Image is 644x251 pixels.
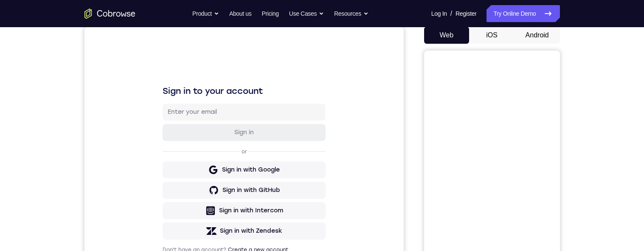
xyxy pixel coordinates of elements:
[192,5,219,22] button: Product
[78,175,241,192] button: Sign in with Intercom
[289,5,324,22] button: Use Cases
[78,135,241,152] button: Sign in with Google
[155,121,164,128] p: or
[334,5,368,22] button: Resources
[78,196,241,213] button: Sign in with Zendesk
[138,139,195,147] div: Sign in with Google
[135,180,199,188] div: Sign in with Intercom
[84,8,135,19] a: Go to the home page
[431,5,447,22] a: Log In
[229,5,251,22] a: About us
[78,155,241,172] button: Sign in with GitHub
[78,220,241,226] p: Don't have an account?
[487,5,560,22] a: Try Online Demo
[450,8,452,19] span: /
[456,5,476,22] a: Register
[135,200,198,209] div: Sign in with Zendesk
[262,5,278,22] a: Pricing
[515,27,560,44] button: Android
[469,27,515,44] button: iOS
[138,159,195,168] div: Sign in with GitHub
[424,27,470,44] button: Web
[143,220,204,226] a: Create a new account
